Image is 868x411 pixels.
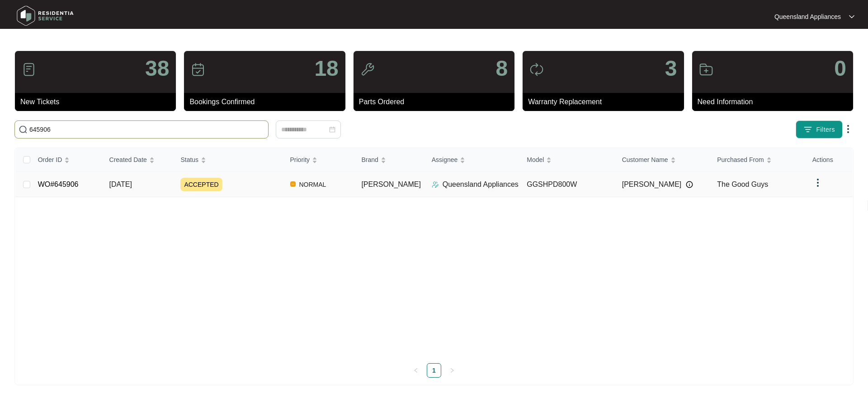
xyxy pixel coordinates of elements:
[31,148,102,172] th: Order ID
[519,172,615,197] td: GGSHPD800W
[14,2,77,29] img: residentia service logo
[834,58,846,79] p: 0
[427,363,441,378] li: 1
[774,12,841,21] p: Queensland Appliances
[425,148,520,172] th: Assignee
[290,155,310,165] span: Priority
[20,97,176,107] p: New Tickets
[849,14,854,19] img: dropdown arrow
[443,179,519,190] p: Queensland Appliances
[527,155,544,165] span: Model
[445,363,459,378] button: right
[102,148,174,172] th: Created Date
[445,363,459,378] li: Next Page
[361,155,378,165] span: Brand
[413,368,419,373] span: left
[519,148,615,172] th: Model
[803,125,812,134] img: filter icon
[528,97,684,107] p: Warranty Replacement
[432,155,458,165] span: Assignee
[109,155,147,165] span: Created Date
[354,148,424,172] th: Brand
[717,155,764,165] span: Purchased From
[361,180,421,188] span: [PERSON_NAME]
[22,62,36,77] img: icon
[283,148,354,172] th: Priority
[360,62,375,77] img: icon
[189,97,345,107] p: Bookings Confirmed
[359,97,514,107] p: Parts Ordered
[38,180,79,188] a: WO#645906
[717,180,768,188] span: The Good Guys
[843,124,854,134] img: dropdown arrow
[529,62,544,77] img: icon
[173,148,283,172] th: Status
[796,120,843,139] button: filter iconFilters
[698,97,853,107] p: Need Information
[109,180,132,188] span: [DATE]
[191,62,205,77] img: icon
[495,58,508,79] p: 8
[622,179,682,190] span: [PERSON_NAME]
[805,148,853,172] th: Actions
[427,364,441,377] a: 1
[29,125,264,134] input: Search by Order Id, Assignee Name, Customer Name, Brand and Model
[710,148,805,172] th: Purchased From
[665,58,677,79] p: 3
[686,181,693,188] img: Info icon
[296,179,330,190] span: NORMAL
[816,125,835,134] span: Filters
[432,181,439,188] img: Assigner Icon
[409,363,423,378] li: Previous Page
[699,62,713,77] img: icon
[622,155,668,165] span: Customer Name
[615,148,710,172] th: Customer Name
[180,155,198,165] span: Status
[812,177,823,188] img: dropdown arrow
[449,368,455,373] span: right
[38,155,62,165] span: Order ID
[409,363,423,378] button: left
[290,181,296,187] img: Vercel Logo
[145,58,169,79] p: 38
[19,125,28,134] img: search-icon
[314,58,338,79] p: 18
[180,178,222,191] span: ACCEPTED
